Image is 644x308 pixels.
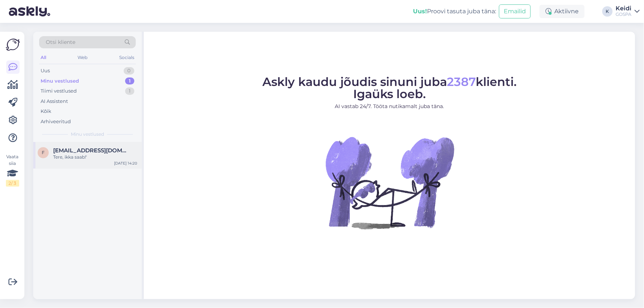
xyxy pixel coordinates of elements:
div: 1 [125,87,134,95]
div: Kõik [41,108,51,115]
span: Askly kaudu jõudis sinuni juba klienti. Igaüks loeb. [262,75,517,101]
div: 2 / 3 [6,180,19,187]
div: Tere, ikka saab!' [53,154,137,160]
div: [DATE] 14:20 [114,160,137,166]
a: KeidiGOSPA [616,6,640,17]
div: All [39,53,48,62]
div: Socials [118,53,136,62]
img: Askly Logo [6,38,20,52]
span: filipp.lopatkin@gmail.com [53,147,130,154]
div: Web [76,53,89,62]
p: AI vastab 24/7. Tööta nutikamalt juba täna. [262,103,517,110]
span: Otsi kliente [46,38,75,46]
div: Arhiveeritud [41,118,71,125]
span: f [42,150,45,155]
div: K [602,6,613,17]
div: Minu vestlused [41,77,79,85]
div: GOSPA [616,11,631,17]
div: Uus [41,67,50,75]
img: No Chat active [323,116,456,249]
div: Keidi [616,6,631,11]
span: 2387 [447,75,476,89]
div: Proovi tasuta juba täna: [413,7,496,16]
div: AI Assistent [41,98,68,105]
div: Vaata siia [6,153,19,187]
span: Minu vestlused [71,131,104,138]
button: Emailid [499,4,531,18]
div: 0 [124,67,134,75]
div: 1 [125,77,134,85]
b: Uus! [413,8,427,15]
div: Aktiivne [540,5,585,18]
div: Tiimi vestlused [41,87,77,95]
